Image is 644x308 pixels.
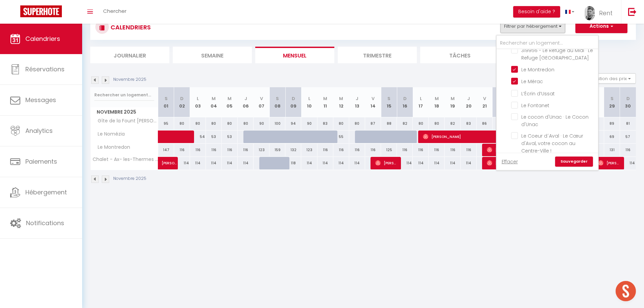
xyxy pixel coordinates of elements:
[497,37,598,49] input: Rechercher un logement...
[461,117,477,130] div: 83
[94,89,154,101] input: Rechercher un logement...
[604,87,620,117] th: 29
[349,117,365,130] div: 80
[158,144,174,156] div: 147
[244,95,247,102] abbr: J
[349,87,365,117] th: 13
[413,87,429,117] th: 17
[92,157,159,162] span: Chalet - Ax- les-Thermes 4 chambres - 8/10 pers
[222,87,238,117] th: 05
[467,95,470,102] abbr: J
[317,87,333,117] th: 11
[477,117,493,130] div: 86
[487,157,508,169] span: [PERSON_NAME]
[620,87,636,117] th: 30
[429,144,445,156] div: 116
[365,144,381,156] div: 116
[451,95,455,102] abbr: M
[222,117,238,130] div: 80
[349,144,365,156] div: 116
[338,47,417,63] li: Trimestre
[25,157,57,166] span: Paiements
[333,144,349,156] div: 116
[403,95,407,102] abbr: D
[222,131,238,143] div: 53
[413,144,429,156] div: 116
[25,188,67,196] span: Hébergement
[381,117,397,130] div: 88
[255,47,334,63] li: Mensuel
[317,157,333,169] div: 114
[238,87,254,117] th: 06
[90,47,169,63] li: Journalier
[397,144,413,156] div: 116
[222,157,238,169] div: 114
[254,117,269,130] div: 90
[599,9,613,17] span: Rent
[604,117,620,130] div: 89
[25,65,65,73] span: Réservations
[585,6,595,20] img: ...
[323,95,327,102] abbr: M
[190,117,206,130] div: 80
[575,20,627,33] button: Actions
[317,144,333,156] div: 116
[397,117,413,130] div: 82
[25,126,53,135] span: Analytics
[445,117,460,130] div: 82
[317,117,333,130] div: 83
[429,157,445,169] div: 114
[626,95,630,102] abbr: D
[461,144,477,156] div: 116
[180,95,184,102] abbr: D
[333,87,349,117] th: 12
[604,144,620,156] div: 131
[513,6,560,18] button: Besoin d'aide ?
[158,87,174,117] th: 01
[555,157,593,167] a: Sauvegarder
[92,144,132,151] span: Le Montredon
[301,144,317,156] div: 123
[620,131,636,143] div: 57
[238,157,254,169] div: 114
[372,95,375,102] abbr: V
[269,87,285,117] th: 08
[190,87,206,117] th: 03
[109,20,151,35] h3: CALENDRIERS
[333,131,349,143] div: 55
[301,117,317,130] div: 90
[254,87,269,117] th: 07
[158,157,174,170] a: [PERSON_NAME]
[429,87,445,117] th: 18
[397,157,413,169] div: 114
[206,157,222,169] div: 114
[493,87,508,117] th: 22
[197,95,199,102] abbr: L
[375,157,397,169] span: [PERSON_NAME]
[158,117,174,130] div: 95
[616,281,636,301] div: Ouvrir le chat
[500,20,565,33] button: Filtrer par hébergement
[238,144,254,156] div: 116
[604,131,620,143] div: 69
[365,117,381,130] div: 87
[381,144,397,156] div: 125
[598,157,619,169] span: [PERSON_NAME]
[25,96,56,104] span: Messages
[620,157,636,169] div: 114
[285,87,301,117] th: 09
[301,157,317,169] div: 114
[461,87,477,117] th: 20
[103,7,126,15] span: Chercher
[333,117,349,130] div: 80
[254,144,269,156] div: 123
[365,87,381,117] th: 14
[586,73,636,84] button: Gestion des prix
[445,157,460,169] div: 114
[174,144,190,156] div: 116
[238,117,254,130] div: 80
[521,102,549,109] span: Le Fontanet
[212,95,216,102] abbr: M
[628,7,637,16] img: logout
[222,144,238,156] div: 116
